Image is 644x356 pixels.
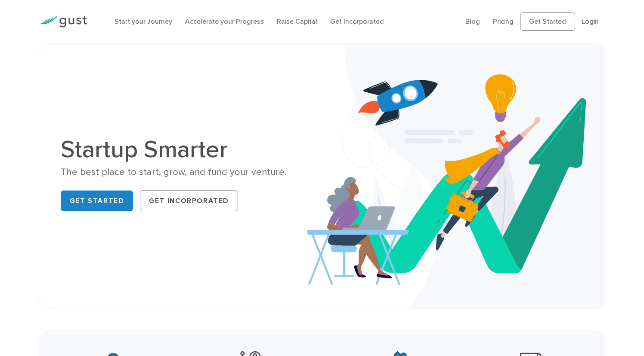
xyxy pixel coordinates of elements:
[330,17,384,25] a: Get Incorporated
[582,17,599,25] a: Login
[39,16,87,28] img: Gust Logo
[61,166,316,178] div: The best place to start, grow, and fund your venture.
[520,12,575,31] a: Get Started
[115,17,172,25] a: Start your Journey
[307,44,605,309] img: Startup Smarter Hero
[493,17,514,25] a: Pricing
[277,17,317,25] a: Raise Capital
[61,137,316,162] h1: Startup Smarter
[61,190,133,211] a: Get Started
[140,190,238,211] a: Get Incorporated
[185,17,264,25] a: Accelerate your Progress
[465,17,480,25] a: Blog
